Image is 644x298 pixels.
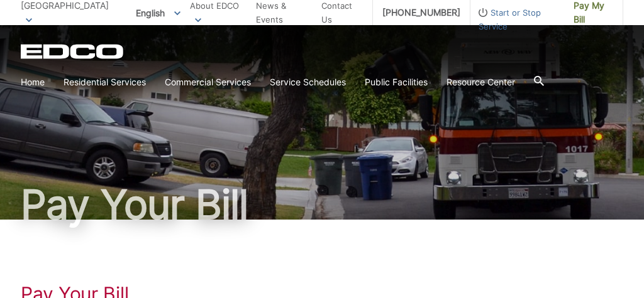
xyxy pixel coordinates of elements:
a: Residential Services [64,75,146,89]
span: English [126,3,190,23]
a: Public Facilities [365,75,428,89]
a: Service Schedules [270,75,346,89]
a: Resource Center [447,75,515,89]
a: Commercial Services [165,75,251,89]
h1: Pay Your Bill [21,184,623,225]
a: EDCD logo. Return to the homepage. [21,44,125,59]
a: Home [21,75,45,89]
